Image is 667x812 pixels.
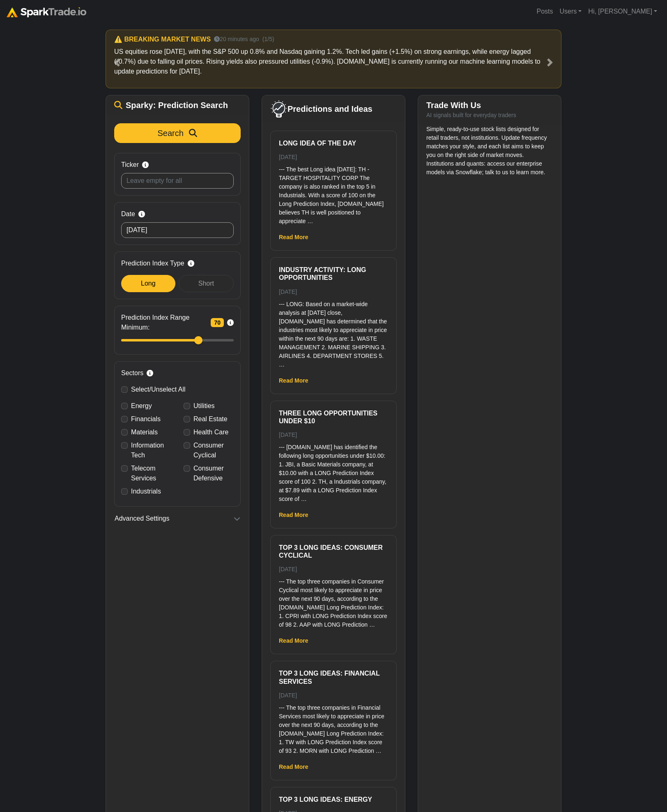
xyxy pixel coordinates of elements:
[262,35,274,44] small: (1/5)
[131,414,161,424] label: Financials
[279,796,388,803] h6: Top 3 Long ideas: Energy
[279,544,388,629] a: Top 3 Long ideas: Consumer Cyclical [DATE] --- The top three companies in Consumer Cyclical most ...
[279,266,388,369] a: Industry Activity: Long Opportunities [DATE] --- LONG: Based on a market-wide analysis at [DATE] ...
[141,280,156,287] span: Long
[188,260,194,267] i: Long: stock expected to appreciate.<br>Short: stock expected to decline.
[279,288,297,295] small: [DATE]
[279,692,297,699] small: [DATE]
[279,443,388,503] p: --- [DOMAIN_NAME] has identified the following long opportunities under $10.00: 1. JBI, a Basic M...
[585,3,660,20] a: Hi, [PERSON_NAME]
[287,104,373,114] span: Predictions and Ideas
[279,409,388,425] h6: Three Long Opportunities Under $10
[131,487,161,496] label: Industrials
[279,577,388,629] p: --- The top three companies in Consumer Cyclical most likely to appreciate in price over the next...
[114,513,241,524] button: Advanced Settings
[279,165,388,226] p: --- The best Long idea [DATE]: TH - TARGET HOSPITALITY CORP The company is also ranked in the top...
[279,669,388,685] h6: Top 3 Long ideas: Financial Services
[198,280,214,287] span: Short
[114,35,211,43] h6: ⚠️ BREAKING MARKET NEWS
[279,300,388,369] p: --- LONG: Based on a market-wide analysis at [DATE] close, [DOMAIN_NAME] has determined that the ...
[114,123,241,143] button: Search
[131,401,152,411] label: Energy
[279,704,388,755] p: --- The top three companies in Financial Services most likely to appreciate in price over the nex...
[556,3,585,20] a: Users
[131,386,186,393] span: Select/Unselect All
[179,275,234,292] div: Short
[138,211,145,217] i: Select the date the prediction was generated. Use today's date for freshest signals. Backdate to ...
[131,441,171,460] label: Information Tech
[279,377,308,384] a: Read More
[121,275,175,292] div: Long
[121,313,207,332] span: Prediction Index Range Minimum:
[126,100,228,110] span: Sparky: Prediction Search
[211,318,224,327] span: 70
[193,427,228,437] label: Health Care
[115,514,169,524] span: Advanced Settings
[131,427,158,437] label: Materials
[279,431,297,438] small: [DATE]
[214,35,259,44] small: 20 minutes ago
[142,161,149,168] i: Search by stock symbol. Leave blank to view all predicitons.
[193,401,215,411] label: Utilities
[426,112,516,118] small: AI signals built for everyday traders
[121,209,135,219] span: Date
[279,266,388,281] h6: Industry Activity: Long Opportunities
[279,139,388,226] a: Long Idea of the Day [DATE] --- The best Long idea [DATE]: TH - TARGET HOSPITALITY CORP The compa...
[121,173,234,189] input: Leave empty for all
[426,125,553,177] p: Simple, ready-to-use stock lists designed for retail traders, not institutions. Update frequency ...
[131,464,171,483] label: Telecom Services
[193,441,234,460] label: Consumer Cyclical
[279,139,388,147] h6: Long Idea of the Day
[158,129,184,138] span: Search
[193,414,228,424] label: Real Estate
[279,234,308,240] a: Read More
[279,154,297,160] small: [DATE]
[114,47,553,76] p: US equities rose [DATE], with the S&P 500 up 0.8% and Nasdaq gaining 1.2%. Tech led gains (+1.5%)...
[7,7,86,17] img: sparktrade.png
[193,464,234,483] label: Consumer Defensive
[279,566,297,572] small: [DATE]
[147,370,153,376] i: Filter predictions by sector for targeted exposure or sector rotation strategies.
[279,764,308,770] a: Read More
[279,512,308,518] a: Read More
[279,669,388,755] a: Top 3 Long ideas: Financial Services [DATE] --- The top three companies in Financial Services mos...
[279,409,388,503] a: Three Long Opportunities Under $10 [DATE] --- [DOMAIN_NAME] has identified the following long opp...
[121,368,143,378] span: Sectors
[279,544,388,559] h6: Top 3 Long ideas: Consumer Cyclical
[121,160,139,170] span: Ticker
[227,319,234,326] i: Filter stocks by SparkTrade's confidence score. The closer to 100, the stronger the model's convi...
[426,100,553,110] h5: Trade With Us
[121,258,184,268] span: Prediction Index Type
[533,3,556,20] a: Posts
[279,637,308,644] a: Read More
